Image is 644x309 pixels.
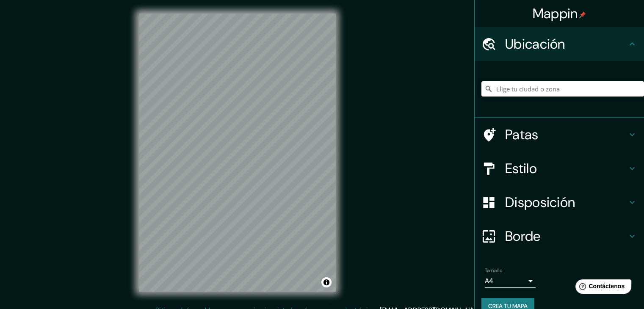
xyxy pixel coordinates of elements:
canvas: Mapa [139,14,336,292]
img: pin-icon.png [579,11,586,18]
font: Tamaño [485,267,502,274]
font: Disposición [505,193,575,211]
button: Activar o desactivar atribución [321,277,332,287]
font: Borde [505,227,541,245]
div: Patas [475,118,644,152]
div: Disposición [475,185,644,219]
div: A4 [485,274,536,288]
font: A4 [485,276,493,285]
div: Estilo [475,152,644,185]
font: Ubicación [505,35,565,53]
div: Borde [475,219,644,253]
div: Ubicación [475,27,644,61]
iframe: Lanzador de widgets de ayuda [569,276,635,300]
font: Mappin [533,5,578,22]
font: Estilo [505,160,537,177]
font: Patas [505,126,539,143]
input: Elige tu ciudad o zona [481,81,644,97]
